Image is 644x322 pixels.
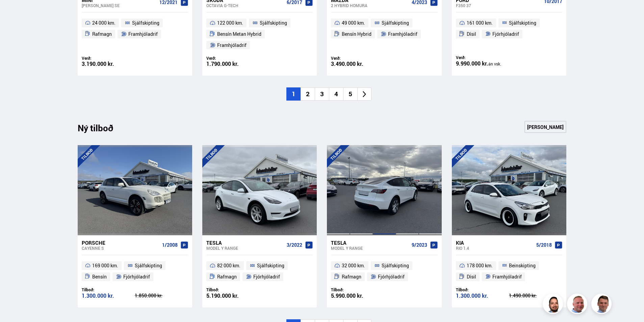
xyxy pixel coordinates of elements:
[456,3,541,8] div: F350 37
[509,262,536,270] span: Beinskipting
[467,30,476,38] span: Dísil
[206,56,260,61] div: Verð:
[456,293,509,299] div: 1.300.000 kr.
[128,30,158,38] span: Framhjóladrif
[467,262,493,270] span: 178 000 km.
[568,295,588,315] img: siFngHWaQ9KaOqBr.png
[467,273,476,281] span: Dísil
[92,262,118,270] span: 169 000 km.
[206,61,260,67] div: 1.790.000 kr.
[217,262,240,270] span: 82 000 km.
[217,30,261,38] span: Bensín Metan Hybrid
[92,19,115,27] span: 24 000 km.
[257,262,284,270] span: Sjálfskipting
[217,19,243,27] span: 122 000 km.
[132,19,159,27] span: Sjálfskipting
[206,246,284,250] div: Model Y RANGE
[123,273,150,281] span: Fjórhjóladrif
[78,123,125,137] div: Ný tilboð
[162,242,178,248] span: 1/2008
[327,235,441,307] a: Tesla Model Y RANGE 9/2023 32 000 km. Sjálfskipting Rafmagn Fjórhjóladrif Tilboð: 5.990.000 kr.
[5,3,26,23] button: Opna LiveChat spjallviðmót
[206,240,284,246] div: Tesla
[331,56,384,61] div: Verð:
[82,240,159,246] div: Porsche
[342,19,365,27] span: 49 000 km.
[456,240,534,246] div: Kia
[536,242,552,248] span: 5/2018
[217,273,237,281] span: Rafmagn
[82,61,135,67] div: 3.190.000 kr.
[456,55,509,60] div: Verð:
[456,246,534,250] div: Rio 1.4
[378,273,405,281] span: Fjórhjóladrif
[331,246,409,250] div: Model Y RANGE
[253,273,280,281] span: Fjórhjóladrif
[217,41,247,49] span: Framhjóladrif
[456,61,509,67] div: 9.990.000 kr.
[82,287,135,292] div: Tilboð:
[135,262,162,270] span: Sjálfskipting
[509,19,536,27] span: Sjálfskipting
[452,235,566,307] a: Kia Rio 1.4 5/2018 178 000 km. Beinskipting Dísil Framhjóladrif Tilboð: 1.300.000 kr. 1.490.000 kr.
[456,287,509,292] div: Tilboð:
[331,293,384,299] div: 5.990.000 kr.
[331,3,409,8] div: 2 Hybrid HOMURA
[331,287,384,292] div: Tilboð:
[260,19,287,27] span: Sjálfskipting
[509,293,562,298] div: 1.490.000 kr.
[412,242,427,248] span: 9/2023
[382,262,409,270] span: Sjálfskipting
[329,87,343,101] li: 4
[92,30,112,38] span: Rafmagn
[206,293,260,299] div: 5.190.000 kr.
[492,273,522,281] span: Framhjóladrif
[78,235,192,307] a: Porsche Cayenne S 1/2008 169 000 km. Sjálfskipting Bensín Fjórhjóladrif Tilboð: 1.300.000 kr. 1.8...
[82,293,135,299] div: 1.300.000 kr.
[343,87,357,101] li: 5
[82,246,159,250] div: Cayenne S
[82,56,135,61] div: Verð:
[492,30,519,38] span: Fjórhjóladrif
[382,19,409,27] span: Sjálfskipting
[301,87,315,101] li: 2
[342,262,365,270] span: 32 000 km.
[331,61,384,67] div: 3.490.000 kr.
[331,240,409,246] div: Tesla
[82,3,157,8] div: [PERSON_NAME] SE
[544,295,564,315] img: nhp88E3Fdnt1Opn2.png
[92,273,107,281] span: Bensín
[488,61,501,66] span: án vsk.
[135,293,188,298] div: 1.850.000 kr.
[524,121,566,133] a: [PERSON_NAME]
[342,30,371,38] span: Bensín Hybrid
[592,295,613,315] img: FbJEzSuNWCJXmdc-.webp
[287,242,302,248] span: 3/2022
[388,30,417,38] span: Framhjóladrif
[342,273,361,281] span: Rafmagn
[315,87,329,101] li: 3
[206,287,260,292] div: Tilboð:
[206,3,284,8] div: Octavia G-TECH
[202,235,317,307] a: Tesla Model Y RANGE 3/2022 82 000 km. Sjálfskipting Rafmagn Fjórhjóladrif Tilboð: 5.190.000 kr.
[286,87,301,101] li: 1
[467,19,493,27] span: 161 000 km.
